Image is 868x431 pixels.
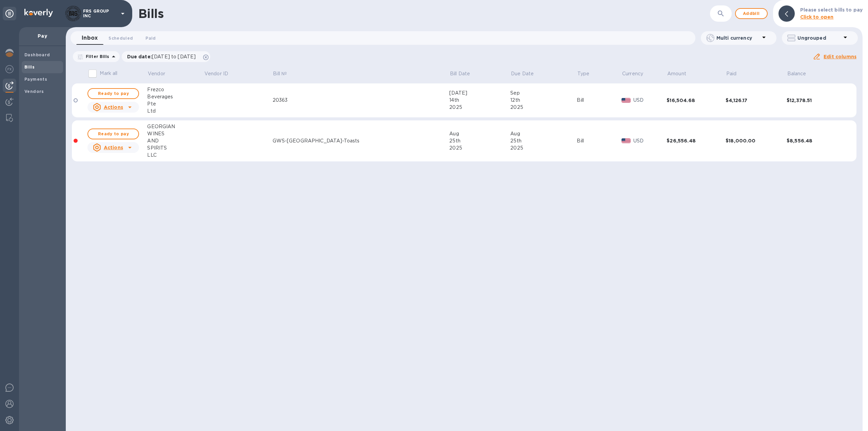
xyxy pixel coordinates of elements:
[622,98,631,103] img: USD
[24,33,60,39] p: Pay
[667,137,726,144] div: $26,556.48
[147,137,204,144] div: AND
[204,70,237,77] span: Vendor ID
[273,137,450,144] div: GWS-[GEOGRAPHIC_DATA]-Toasts
[148,70,165,77] p: Vendor
[824,54,856,59] u: Edit columns
[449,90,510,97] div: [DATE]
[577,70,590,77] p: Type
[147,93,204,100] div: Beverages
[273,97,450,104] div: 20363
[510,97,577,104] div: 12th
[273,70,296,77] span: Bill №
[450,70,479,77] span: Bill Date
[145,35,156,42] span: Paid
[24,89,44,94] b: Vendors
[577,97,622,104] div: Bill
[667,70,695,77] span: Amount
[726,70,737,77] p: Paid
[667,70,686,77] p: Amount
[510,144,577,152] div: 2025
[449,144,510,152] div: 2025
[787,137,845,144] div: $8,556.48
[449,137,510,144] div: 25th
[24,9,53,17] img: Logo
[147,123,204,130] div: GEORGIAN
[147,100,204,107] div: Pte
[800,14,834,20] b: Click to open
[510,104,577,111] div: 2025
[797,35,841,41] p: Ungrouped
[147,86,204,93] div: Frezco
[450,70,470,77] p: Bill Date
[147,130,204,137] div: WINES
[273,70,287,77] p: Bill №
[127,53,199,60] p: Due date :
[152,54,196,59] span: [DATE] to [DATE]
[104,104,123,110] u: Actions
[787,97,845,104] div: $12,378.51
[100,70,117,77] p: Mark all
[83,9,117,18] p: FRS GROUP INC
[577,137,622,144] div: Bill
[87,129,139,139] button: Ready to pay
[147,107,204,115] div: Ltd
[147,152,204,159] div: LLC
[511,70,542,77] span: Due Date
[94,130,133,138] span: Ready to pay
[87,88,139,99] button: Ready to pay
[108,35,133,42] span: Scheduled
[204,70,228,77] p: Vendor ID
[122,51,211,62] div: Due date:[DATE] to [DATE]
[148,70,174,77] span: Vendor
[449,104,510,111] div: 2025
[716,35,760,41] p: Multi currency
[94,90,133,98] span: Ready to pay
[726,70,746,77] span: Paid
[787,70,815,77] span: Balance
[633,97,667,104] p: USD
[577,70,598,77] span: Type
[726,97,787,104] div: $4,126.17
[622,138,631,143] img: USD
[510,90,577,97] div: Sep
[24,64,35,70] b: Bills
[104,145,123,150] u: Actions
[449,130,510,137] div: Aug
[138,6,163,21] h1: Bills
[3,7,16,20] div: Unpin categories
[510,137,577,144] div: 25th
[24,52,50,57] b: Dashboard
[741,9,762,18] span: Add bill
[633,137,667,144] p: USD
[24,77,47,82] b: Payments
[147,144,204,152] div: SPIRITS
[726,137,787,144] div: $18,000.00
[510,130,577,137] div: Aug
[787,70,806,77] p: Balance
[82,33,98,43] span: Inbox
[667,97,726,104] div: $16,504.68
[800,7,863,13] b: Please select bills to pay
[511,70,534,77] p: Due Date
[5,65,14,73] img: Foreign exchange
[735,8,768,19] button: Addbill
[622,70,643,77] p: Currency
[83,54,110,59] p: Filter Bills
[449,97,510,104] div: 14th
